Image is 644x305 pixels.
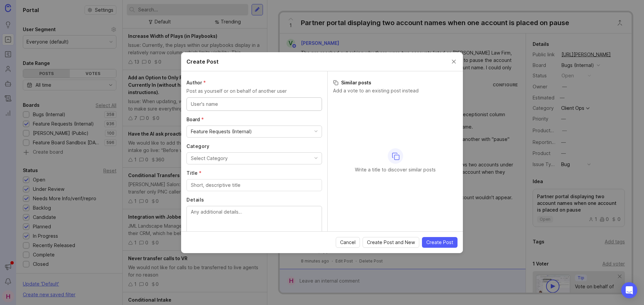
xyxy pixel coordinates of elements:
[186,170,202,176] span: Title (required)
[333,87,458,94] p: Add a vote to an existing post instead
[191,100,318,108] input: User's name
[426,239,453,246] span: Create Post
[363,237,419,248] button: Create Post and New
[186,87,322,95] p: Post as yourself or on behalf of another user
[333,79,458,86] h3: Similar posts
[191,155,228,162] div: Select Category
[191,181,318,189] input: Short, descriptive title
[186,143,322,150] label: Category
[340,239,356,246] span: Cancel
[336,237,360,248] button: Cancel
[186,197,322,203] label: Details
[186,80,206,85] span: Author (required)
[186,58,219,66] h2: Create Post
[355,166,436,173] p: Write a title to discover similar posts
[191,128,252,135] div: Feature Requests (Internal)
[186,117,204,122] span: Board (required)
[422,237,458,248] button: Create Post
[367,239,415,246] span: Create Post and New
[621,282,637,298] div: Open Intercom Messenger
[450,58,458,65] button: Close create post modal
